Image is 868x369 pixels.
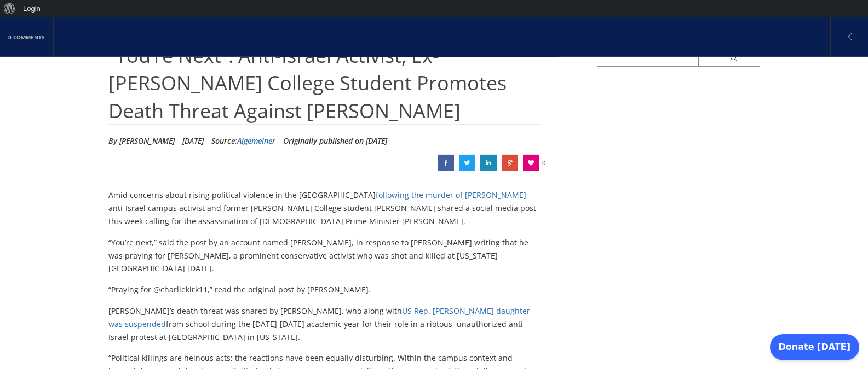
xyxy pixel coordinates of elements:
li: [DATE] [182,133,204,149]
a: following the murder of [PERSON_NAME] [376,190,526,200]
span: 0 [542,155,545,171]
a: Algemeiner [237,136,275,146]
p: “Praying for @charliekirk11,” read the original post by [PERSON_NAME]. [108,283,543,296]
span: “You’re Next”: Anti-Israel Activist, Ex-[PERSON_NAME] College Student Promotes Death Threat Again... [108,42,507,124]
div: Source: [211,133,275,149]
p: Amid concerns about rising political violence in the [GEOGRAPHIC_DATA] , anti-Israel campus activ... [108,189,543,227]
a: US Rep. [PERSON_NAME] daughter was suspended [108,306,530,329]
a: “You’re Next”: Anti-Israel Activist, Ex-Barnard College Student Promotes Death Threat Against Net... [438,155,454,171]
li: By [PERSON_NAME] [108,133,175,149]
p: “You’re next,” said the post by an account named [PERSON_NAME], in response to [PERSON_NAME] writ... [108,236,543,275]
a: “You’re Next”: Anti-Israel Activist, Ex-Barnard College Student Promotes Death Threat Against Net... [502,155,518,171]
a: “You’re Next”: Anti-Israel Activist, Ex-Barnard College Student Promotes Death Threat Against Net... [480,155,497,171]
p: [PERSON_NAME]’s death threat was shared by [PERSON_NAME], who along with from school during the [... [108,304,543,343]
a: “You’re Next”: Anti-Israel Activist, Ex-Barnard College Student Promotes Death Threat Against Net... [459,155,475,171]
li: Originally published on [DATE] [283,133,387,149]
